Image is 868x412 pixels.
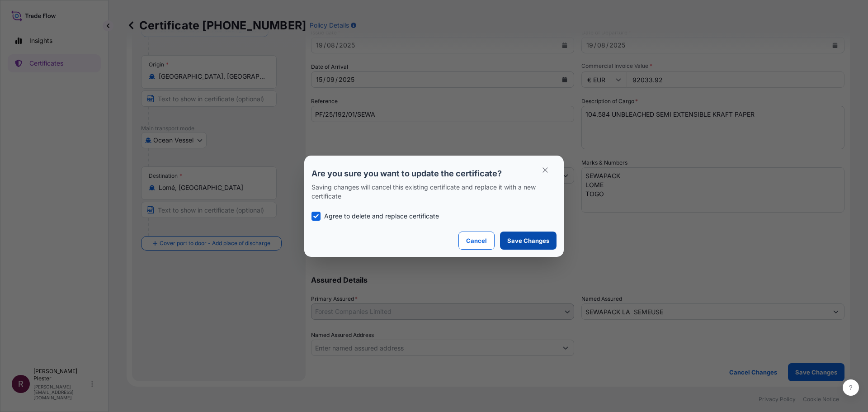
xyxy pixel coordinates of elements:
p: Saving changes will cancel this existing certificate and replace it with a new certificate [311,183,557,201]
p: Cancel [466,236,487,245]
p: Save Changes [507,236,549,245]
button: Save Changes [500,232,557,250]
button: Cancel [458,232,495,250]
p: Are you sure you want to update the certificate? [311,168,557,179]
p: Agree to delete and replace certificate [324,212,439,221]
